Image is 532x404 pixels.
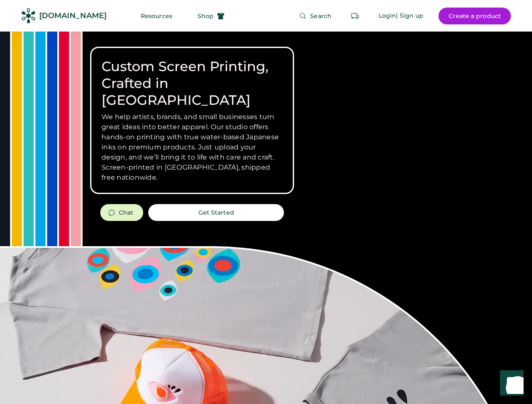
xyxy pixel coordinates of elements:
button: Get Started [148,204,284,221]
button: Chat [100,204,143,221]
div: | Sign up [396,12,423,20]
img: Rendered Logo - Screens [21,8,36,23]
span: Search [310,13,331,19]
button: Resources [131,8,182,24]
button: Shop [187,8,235,24]
span: Shop [198,13,214,19]
button: Search [289,8,342,24]
div: Login [379,12,396,20]
button: Create a product [438,8,511,24]
h1: Custom Screen Printing, Crafted in [GEOGRAPHIC_DATA] [102,58,283,109]
iframe: Front Chat [492,366,528,402]
button: Retrieve an order [347,8,364,24]
h3: We help artists, brands, and small businesses turn great ideas into better apparel. Our studio of... [102,112,283,183]
div: [DOMAIN_NAME] [39,11,107,21]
